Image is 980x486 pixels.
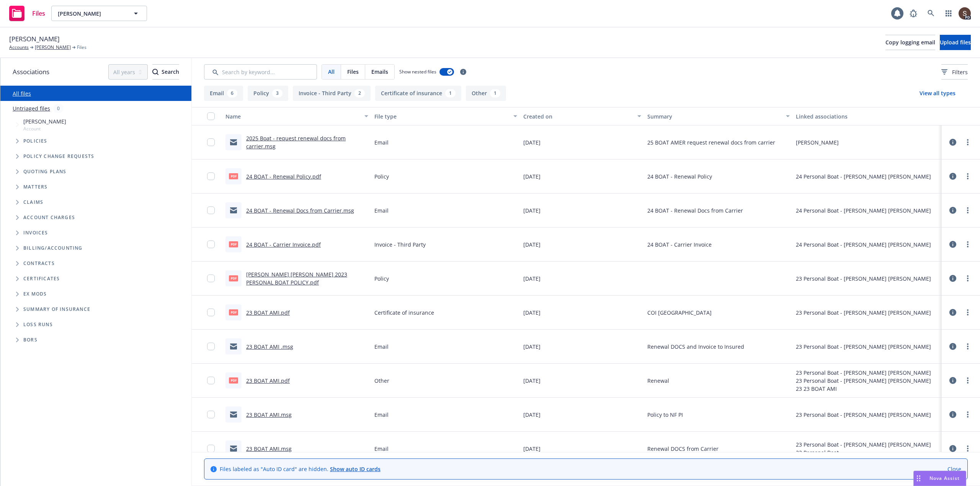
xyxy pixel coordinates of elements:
[246,135,346,150] a: 2025 Boat - request renewal docs from carrier.msg
[523,445,541,453] span: [DATE]
[647,241,712,249] span: 24 BOAT - Carrier Invoice
[523,138,541,146] span: [DATE]
[152,65,179,79] div: Search
[374,172,389,180] span: Policy
[35,44,71,51] a: [PERSON_NAME]
[23,117,66,125] span: [PERSON_NAME]
[399,68,436,75] span: Show nested files
[152,69,158,75] svg: Search
[375,86,461,101] button: Certificate of insurance
[207,275,215,282] input: Toggle Row Selected
[885,35,935,50] button: Copy logging email
[963,274,972,283] a: more
[796,385,931,393] div: 23 23 BOAT AMI
[374,275,389,283] span: Policy
[225,112,360,120] div: Name
[229,173,238,179] span: pdf
[9,44,29,51] a: Accounts
[963,376,972,385] a: more
[647,445,719,453] span: Renewal DOCS from Carrier
[229,309,238,315] span: pdf
[330,465,381,473] a: Show auto ID cards
[963,240,972,249] a: more
[796,172,931,180] div: 24 Personal Boat - [PERSON_NAME] [PERSON_NAME]
[374,241,426,249] span: Invoice - Third Party
[647,309,712,317] span: COI [GEOGRAPHIC_DATA]
[940,35,971,50] button: Upload files
[523,275,541,283] span: [DATE]
[23,338,38,342] span: BORs
[207,206,215,214] input: Toggle Row Selected
[23,185,47,189] span: Matters
[374,377,389,385] span: Other
[647,172,712,180] span: 24 BOAT - Renewal Policy
[374,206,389,215] span: Email
[374,343,389,351] span: Email
[647,138,775,146] span: 25 BOAT AMER request renewal docs from carrier
[246,207,354,214] a: 24 BOAT - Renewal Docs from Carrier.msg
[466,86,506,101] button: Other
[796,275,931,283] div: 23 Personal Boat - [PERSON_NAME] [PERSON_NAME]
[520,107,644,125] button: Created on
[204,64,317,80] input: Search by keyword...
[952,68,968,76] span: Filters
[913,471,966,486] button: Nova Assist
[207,377,215,384] input: Toggle Row Selected
[220,465,381,473] span: Files labeled as "Auto ID card" are hidden.
[647,377,669,385] span: Renewal
[523,206,541,215] span: [DATE]
[941,68,968,76] span: Filters
[293,86,371,101] button: Invoice - Third Party
[58,10,124,18] span: [PERSON_NAME]
[207,309,215,316] input: Toggle Row Selected
[523,309,541,317] span: [DATE]
[246,271,347,286] a: [PERSON_NAME] [PERSON_NAME] 2023 PERSONAL BOAT POLICY.pdf
[207,172,215,180] input: Toggle Row Selected
[523,112,633,120] div: Created on
[940,39,971,46] span: Upload files
[923,6,939,21] a: Search
[207,241,215,248] input: Toggle Row Selected
[796,449,931,457] div: 22 Personal Boat
[23,292,47,296] span: Ex Mods
[963,444,972,453] a: more
[246,445,292,452] a: 23 BOAT AMI.msg
[207,445,215,452] input: Toggle Row Selected
[207,112,215,120] input: Select all
[13,104,50,112] a: Untriaged files
[906,6,921,21] a: Report a Bug
[796,112,939,120] div: Linked associations
[152,64,179,80] button: SearchSearch
[523,377,541,385] span: [DATE]
[796,369,931,377] div: 23 Personal Boat - [PERSON_NAME] [PERSON_NAME]
[374,309,434,317] span: Certificate of insurance
[914,471,923,486] div: Drag to move
[229,377,238,383] span: pdf
[959,7,971,20] img: photo
[51,6,147,21] button: [PERSON_NAME]
[13,90,31,97] a: All files
[207,411,215,418] input: Toggle Row Selected
[963,172,972,181] a: more
[647,411,683,419] span: Policy to NF PI
[23,139,47,143] span: Policies
[796,377,931,385] div: 23 Personal Boat - [PERSON_NAME] [PERSON_NAME]
[328,68,335,76] span: All
[207,138,215,146] input: Toggle Row Selected
[371,68,388,76] span: Emails
[963,410,972,419] a: more
[23,200,43,205] span: Claims
[0,241,191,348] div: Folder Tree Example
[23,276,60,281] span: Certificates
[963,138,972,147] a: more
[647,112,782,120] div: Summary
[246,411,292,418] a: 23 BOAT AMI.msg
[523,241,541,249] span: [DATE]
[23,215,75,220] span: Account charges
[207,343,215,350] input: Toggle Row Selected
[23,246,83,250] span: Billing/Accounting
[796,138,839,146] div: [PERSON_NAME]
[647,206,743,215] span: 24 BOAT - Renewal Docs from Carrier
[796,440,931,449] div: 23 Personal Boat - [PERSON_NAME] [PERSON_NAME]
[246,343,293,350] a: 23 BOAT AMI .msg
